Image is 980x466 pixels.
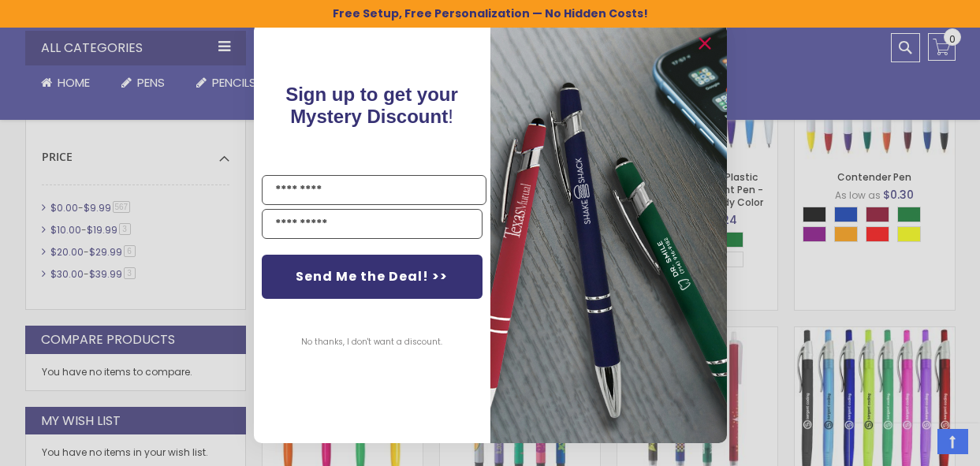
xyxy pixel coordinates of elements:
[293,322,450,362] button: No thanks, I don't want a discount.
[285,84,458,127] span: Sign up to get your Mystery Discount
[490,23,727,443] img: 081b18bf-2f98-4675-a917-09431eb06994.jpeg
[850,423,980,466] iframe: Google Customer Reviews
[262,255,483,299] button: Send Me the Deal! >>
[262,209,483,239] input: YOUR EMAIL
[692,31,717,56] button: Close dialog
[285,84,458,127] span: !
